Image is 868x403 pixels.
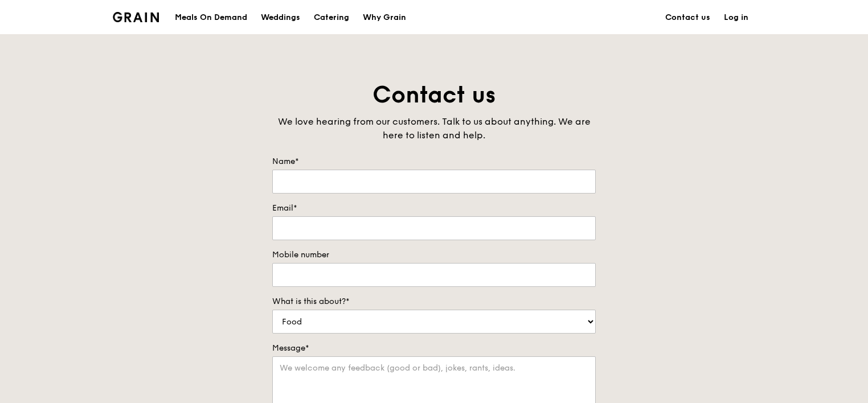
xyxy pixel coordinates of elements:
div: Meals On Demand [175,1,247,35]
img: Grain [113,12,159,22]
a: Log in [717,1,755,35]
label: Mobile number [272,249,596,261]
a: Weddings [254,1,307,35]
label: Email* [272,203,596,214]
label: What is this about?* [272,296,596,307]
a: Why Grain [356,1,413,35]
h1: Contact us [272,80,596,110]
label: Message* [272,343,596,354]
div: We love hearing from our customers. Talk to us about anything. We are here to listen and help. [272,115,596,142]
a: Contact us [658,1,717,35]
div: Weddings [261,1,300,35]
div: Catering [314,1,349,35]
label: Name* [272,156,596,167]
a: Catering [307,1,356,35]
div: Why Grain [363,1,406,35]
